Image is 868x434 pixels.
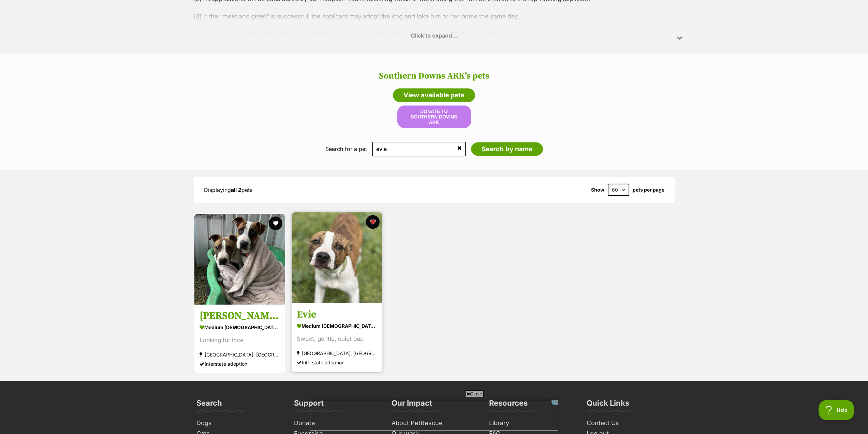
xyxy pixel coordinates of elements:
[200,322,280,332] div: medium [DEMOGRAPHIC_DATA] Dog
[471,142,543,156] input: Search by name
[269,216,282,230] button: favourite
[231,186,241,193] strong: all 2
[819,400,854,420] iframe: Help Scout Beacon - Open
[297,349,377,358] div: [GEOGRAPHIC_DATA], [GEOGRAPHIC_DATA]
[297,334,377,344] div: Sweet, gentle, quiet pup
[200,336,280,345] div: Looking for love
[633,187,664,193] label: pets per page
[196,398,222,412] h3: Search
[587,398,629,412] h3: Quick Links
[297,321,377,331] div: medium [DEMOGRAPHIC_DATA] Dog
[194,304,285,374] a: [PERSON_NAME] & [PERSON_NAME] medium [DEMOGRAPHIC_DATA] Dog Looking for love [GEOGRAPHIC_DATA], [...
[7,71,861,81] h2: Southern Downs ARK's pets
[294,398,324,412] h3: Support
[397,106,471,128] button: Donate to Southern Downs ARK
[465,390,484,397] span: Close
[200,350,280,359] div: [GEOGRAPHIC_DATA], [GEOGRAPHIC_DATA]
[584,418,675,429] a: Contact Us
[366,215,380,229] button: favourite
[292,212,382,303] img: Evie
[194,214,285,305] img: Joey & Evie
[297,308,377,321] h3: Evie
[292,303,382,372] a: Evie medium [DEMOGRAPHIC_DATA] Dog Sweet, gentle, quiet pup [GEOGRAPHIC_DATA], [GEOGRAPHIC_DATA] ...
[297,358,377,367] div: Interstate adoption
[591,187,604,193] span: Show
[393,88,475,102] a: View available pets
[291,418,382,429] a: Donate
[310,400,558,431] iframe: Advertisement
[200,359,280,368] div: Interstate adoption
[200,309,280,322] h3: [PERSON_NAME] & [PERSON_NAME]
[204,186,252,193] span: Displaying pets
[194,418,284,429] a: Dogs
[325,146,367,152] label: Search for a pet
